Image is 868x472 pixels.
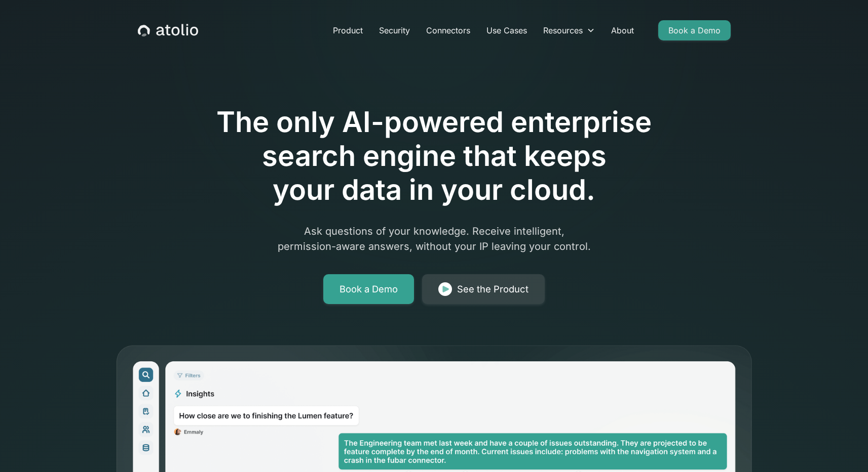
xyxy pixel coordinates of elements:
a: Book a Demo [323,274,414,305]
div: Resources [543,24,583,36]
a: See the Product [422,274,545,305]
a: Connectors [418,20,478,40]
a: Security [371,20,418,40]
p: Ask questions of your knowledge. Receive intelligent, permission-aware answers, without your IP l... [240,224,629,254]
div: See the Product [457,282,529,296]
a: home [138,24,198,37]
h1: The only AI-powered enterprise search engine that keeps your data in your cloud. [175,105,694,207]
a: About [603,20,642,40]
a: Book a Demo [658,20,731,40]
div: Resources [535,20,603,40]
a: Product [325,20,371,40]
a: Use Cases [478,20,535,40]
